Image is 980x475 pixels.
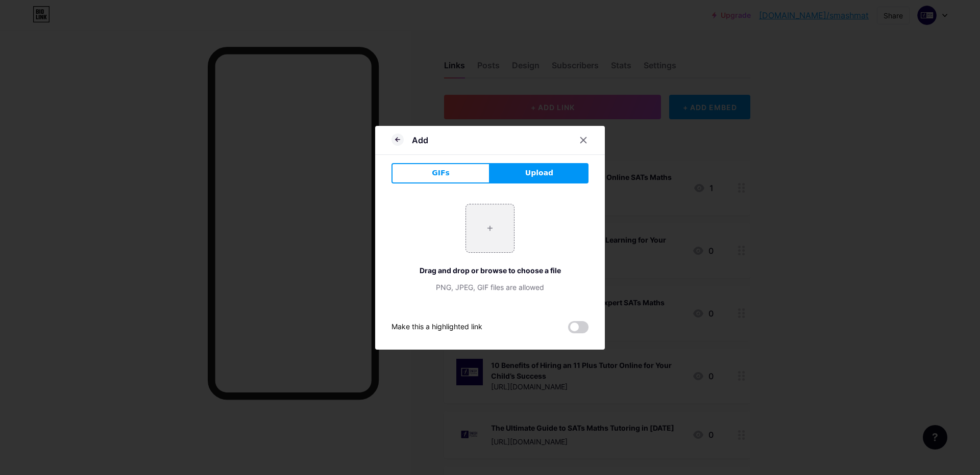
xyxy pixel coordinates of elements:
[490,163,589,183] button: Upload
[391,265,589,276] div: Drag and drop or browse to choose a file
[391,163,490,183] button: GIFs
[391,321,482,333] div: Make this a highlighted link
[432,168,450,178] span: GIFs
[391,282,589,293] div: PNG, JPEG, GIF files are allowed
[525,168,553,178] span: Upload
[412,134,428,146] div: Add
